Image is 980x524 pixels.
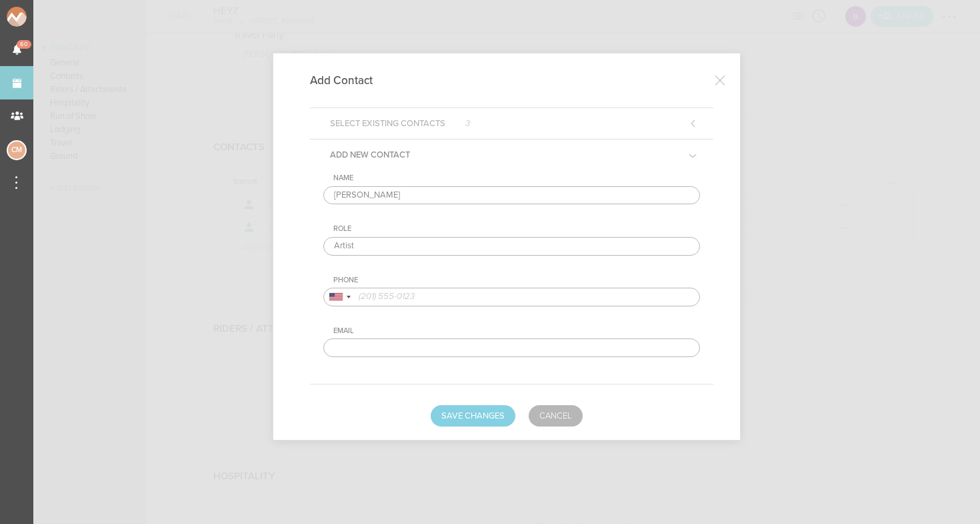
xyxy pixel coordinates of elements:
[333,174,700,183] div: Name
[529,405,583,427] a: Cancel
[320,140,420,170] h5: Add New Contact
[431,405,515,427] button: Save Changes
[323,288,700,306] input: (201) 555-0123
[7,140,27,160] div: Charlie McGinley
[7,7,82,27] img: NOMAD
[465,119,470,128] span: 3
[333,224,700,234] div: Role
[324,288,355,306] div: United States: +1
[320,108,480,139] h5: Select Existing Contacts
[333,276,700,285] div: Phone
[17,40,31,49] span: 60
[310,73,393,87] h4: Add Contact
[333,326,700,336] div: Email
